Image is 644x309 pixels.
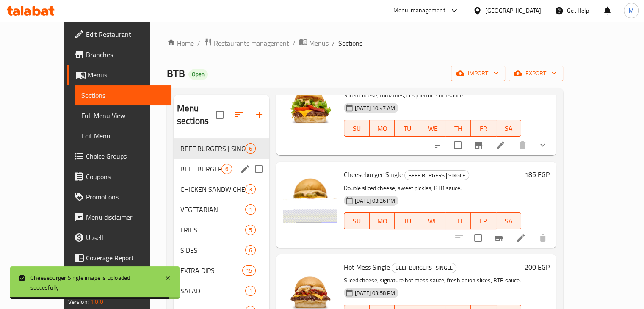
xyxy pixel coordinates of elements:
span: BEEF BURGERS | SINGLE [405,171,469,180]
span: TU [398,122,417,135]
a: Coupons [67,166,171,187]
span: SIDES [180,245,245,255]
a: Full Menu View [75,105,171,126]
span: Sections [338,38,362,48]
div: BEEF BURGERS | DOUBLE6edit [174,159,269,179]
button: TU [395,120,420,137]
a: Home [167,38,194,48]
button: SA [496,212,522,229]
span: Cheeseburger Single [344,168,403,181]
button: WE [420,120,445,137]
div: [GEOGRAPHIC_DATA] [485,6,541,15]
span: 1 [246,287,255,295]
span: import [458,68,498,79]
span: SU [348,215,366,227]
span: Menus [309,38,329,48]
li: / [293,38,296,48]
button: MO [370,120,395,137]
h6: 185 EGP [525,168,550,180]
button: FR [471,120,496,137]
button: SU [344,212,370,229]
div: items [245,225,256,235]
span: Menus [88,70,165,80]
span: [DATE] 03:26 PM [351,197,398,205]
span: Promotions [86,192,165,202]
span: CHICKEN SANDWICHES [180,184,245,194]
button: Branch-specific-item [489,228,509,248]
span: Branches [86,50,165,60]
a: Edit Menu [75,126,171,146]
button: TH [445,120,471,137]
span: TH [449,215,467,227]
span: Restaurants management [214,38,289,48]
button: import [451,66,505,81]
button: Branch-specific-item [468,135,489,155]
span: Version: [68,296,89,307]
a: Edit menu item [516,233,526,243]
div: Open [188,69,208,80]
span: 6 [222,165,232,173]
span: 1 [246,206,255,214]
span: Edit Restaurant [86,29,165,39]
h2: Menu sections [177,102,216,127]
div: Cheeseburger Single image is uploaded succesfully [30,273,156,292]
div: items [245,143,256,154]
button: delete [533,228,553,248]
span: SALAD [180,286,245,296]
div: CHICKEN SANDWICHES3 [174,179,269,199]
span: WE [423,122,442,135]
button: SA [496,120,522,137]
span: 1.0.0 [90,296,103,307]
span: [DATE] 03:58 PM [351,289,398,297]
a: Edit Restaurant [67,24,171,44]
button: delete [512,135,533,155]
a: Coverage Report [67,248,171,268]
span: 6 [246,145,255,153]
button: SU [344,120,370,137]
div: EXTRA DIPS15 [174,260,269,281]
div: items [245,286,256,296]
a: Branches [67,44,171,65]
span: FR [474,215,493,227]
div: BEEF BURGERS | SINGLE [392,263,456,273]
span: SA [500,122,518,135]
span: FR [474,122,493,135]
span: Sections [81,90,165,100]
a: Menu disclaimer [67,207,171,227]
span: Coverage Report [86,253,165,263]
span: WE [423,215,442,227]
p: Sliced cheese, tomatoes, crisp lettuce, btb sauce. [344,90,521,101]
span: BEEF BURGERS | DOUBLE [180,164,221,174]
span: BTB [167,64,185,83]
button: MO [370,212,395,229]
div: BEEF BURGERS | SINGLE [404,170,469,180]
span: M [629,6,634,15]
button: sort-choices [428,135,449,155]
a: Restaurants management [204,38,289,49]
span: VEGETARIAN [180,204,245,215]
span: EXTRA DIPS [180,265,242,276]
span: Coupons [86,171,165,182]
svg: Show Choices [538,140,548,150]
span: [DATE] 10:47 AM [351,104,398,112]
span: Choice Groups [86,151,165,161]
span: TU [398,215,417,227]
span: 3 [246,185,255,193]
p: Double sliced cheese, sweet pickles, BTB sauce. [344,183,521,193]
img: Cheeseburger Single [283,168,337,223]
button: show more [533,135,553,155]
div: SALAD1 [174,281,269,301]
span: Select to update [469,229,487,247]
button: FR [471,212,496,229]
div: VEGETARIAN1 [174,199,269,220]
h6: 200 EGP [525,261,550,273]
li: / [197,38,200,48]
span: SU [348,122,366,135]
span: BEEF BURGERS | SINGLE [180,143,245,154]
div: BEEF BURGERS | SINGLE6 [174,138,269,159]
